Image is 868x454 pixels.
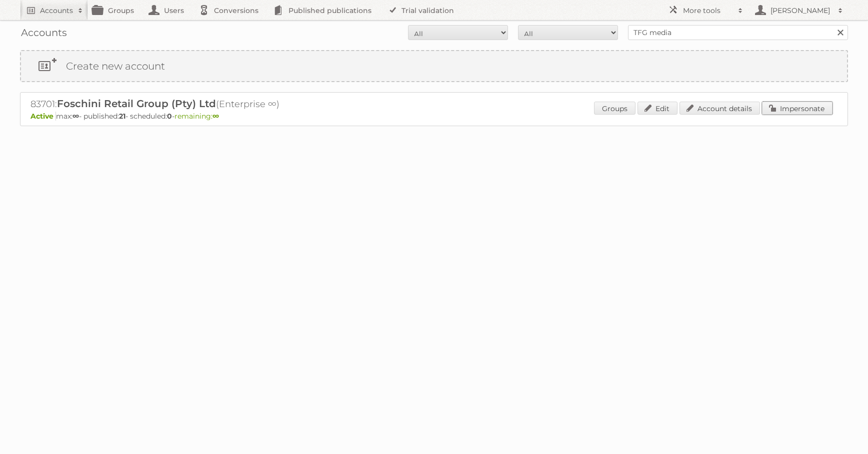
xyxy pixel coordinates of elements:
a: Edit [637,102,677,115]
span: Active [30,112,56,121]
h2: 83701: (Enterprise ∞) [30,98,380,111]
a: Groups [594,102,635,115]
strong: ∞ [72,112,79,121]
a: Create new account [21,51,847,81]
a: Impersonate [762,102,832,115]
h2: Accounts [40,6,73,16]
h2: More tools [683,6,733,16]
h2: [PERSON_NAME] [768,6,833,16]
strong: ∞ [212,112,219,121]
span: Foschini Retail Group (Pty) Ltd [57,98,216,110]
strong: 21 [119,112,125,121]
strong: 0 [167,112,172,121]
a: Account details [679,102,760,115]
span: remaining: [174,112,219,121]
p: max: - published: - scheduled: - [30,112,837,121]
